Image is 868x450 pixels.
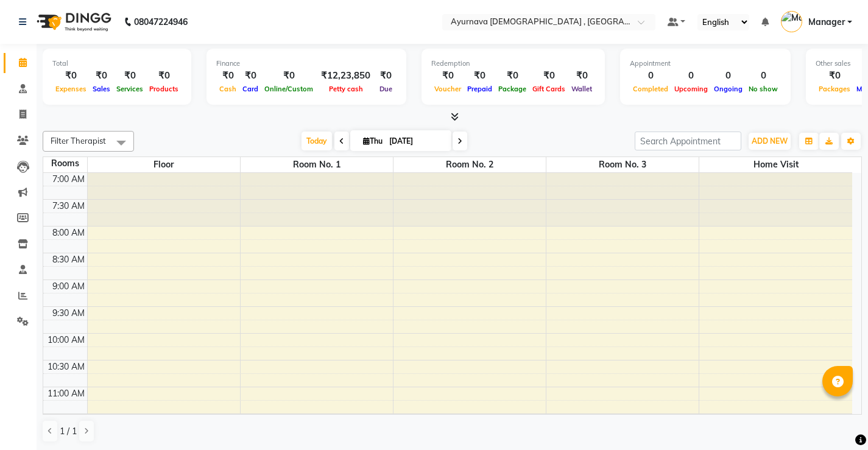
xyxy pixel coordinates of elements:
[568,85,595,93] span: Wallet
[808,16,845,29] span: Manager
[52,85,90,93] span: Expenses
[816,85,853,93] span: Packages
[50,200,87,213] div: 7:30 AM
[495,69,529,83] div: ₹0
[711,85,746,93] span: Ongoing
[52,69,90,83] div: ₹0
[261,85,316,93] span: Online/Custom
[90,85,113,93] span: Sales
[90,69,113,83] div: ₹0
[671,85,711,93] span: Upcoming
[630,85,671,93] span: Completed
[113,85,146,93] span: Services
[431,85,464,93] span: Voucher
[134,5,188,39] b: 08047224946
[316,69,375,83] div: ₹12,23,850
[746,85,781,93] span: No show
[635,132,741,150] input: Search Appointment
[431,58,595,69] div: Redemption
[216,85,239,93] span: Cash
[50,173,87,186] div: 7:00 AM
[261,69,316,83] div: ₹0
[464,69,495,83] div: ₹0
[239,69,261,83] div: ₹0
[749,133,791,150] button: ADD NEW
[146,85,182,93] span: Products
[43,157,87,170] div: Rooms
[431,69,464,83] div: ₹0
[326,85,366,93] span: Petty cash
[529,69,568,83] div: ₹0
[45,387,87,400] div: 11:00 AM
[781,11,802,32] img: Manager
[376,85,395,93] span: Due
[45,334,87,346] div: 10:00 AM
[113,69,146,83] div: ₹0
[671,69,711,83] div: 0
[50,227,87,239] div: 8:00 AM
[45,360,87,373] div: 10:30 AM
[816,69,853,83] div: ₹0
[746,69,781,83] div: 0
[241,157,393,172] span: Room No. 1
[88,157,240,172] span: Floor
[711,69,746,83] div: 0
[239,85,261,93] span: Card
[216,58,397,69] div: Finance
[52,58,182,69] div: Total
[60,425,77,438] span: 1 / 1
[50,307,87,320] div: 9:30 AM
[546,157,699,172] span: Room No. 3
[51,136,106,146] span: Filter Therapist
[302,132,332,150] span: Today
[386,132,446,150] input: 2025-09-04
[216,69,239,83] div: ₹0
[630,69,671,83] div: 0
[360,136,386,146] span: Thu
[146,69,182,83] div: ₹0
[568,69,595,83] div: ₹0
[393,157,546,172] span: Room No. 2
[752,136,788,146] span: ADD NEW
[630,58,781,69] div: Appointment
[31,5,115,39] img: logo
[529,85,568,93] span: Gift Cards
[464,85,495,93] span: Prepaid
[50,253,87,266] div: 8:30 AM
[495,85,529,93] span: Package
[45,414,87,427] div: 11:30 AM
[50,280,87,293] div: 9:00 AM
[375,69,397,83] div: ₹0
[699,157,852,172] span: Home Visit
